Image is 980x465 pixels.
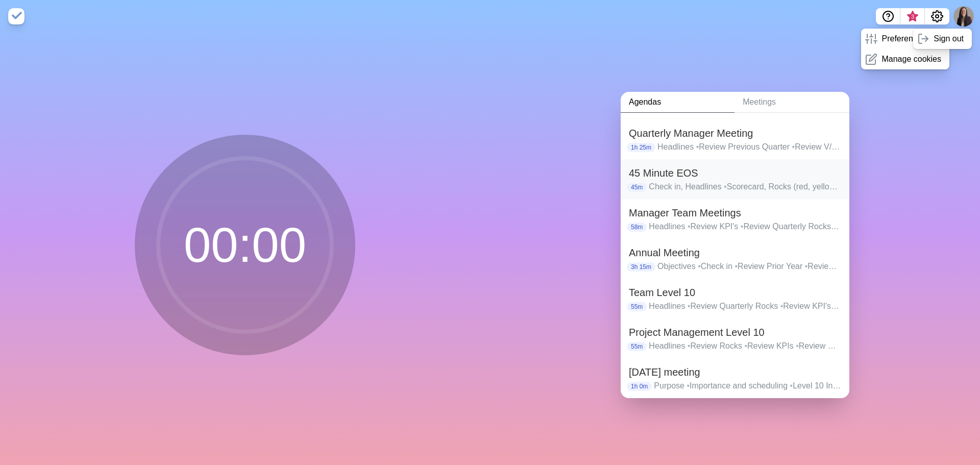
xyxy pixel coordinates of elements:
span: • [698,262,701,271]
p: Purpose Importance and scheduling Level 10 Intro Teams/Divisions Conclusion/Ratings [654,380,841,392]
span: • [724,182,727,191]
p: Check in, Headlines Scorecard, Rocks (red, yellow only) IDS To Dos, Rating [649,181,841,193]
span: 3 [909,13,917,21]
span: • [780,302,783,310]
p: Preferences [881,33,925,45]
span: • [688,341,691,350]
button: Settings [925,8,949,25]
span: • [796,341,799,350]
p: 45m [627,183,647,192]
span: • [687,381,690,390]
span: • [741,222,744,231]
span: • [688,302,691,310]
p: 3h 15m [627,262,655,272]
p: 1h 25m [627,143,655,152]
span: • [735,262,738,271]
p: Sign out [934,33,964,45]
span: • [688,222,691,231]
img: timeblocks logo [8,8,24,25]
p: 58m [627,223,647,232]
p: Headlines Review Quarterly Rocks Review KPI's Review Completed To-Do's IDS (Identify-Discuss-Solv... [649,300,841,312]
a: Agendas [621,92,734,113]
button: What’s new [900,8,925,25]
span: • [792,142,795,151]
h2: Quarterly Manager Meeting [629,126,841,141]
h2: [DATE] meeting [629,364,841,380]
p: Manage cookies [881,53,941,65]
p: Headlines Review Previous Quarter Review V/TO Establish Next Quarter's Rocks IDS Conclusion [657,141,841,153]
h2: Manager Team Meetings [629,205,841,221]
p: Headlines Review Rocks Review KPIs Review Completed To-Dos IDS/Resolve Issues Conclusion [649,340,841,352]
h2: Annual Meeting [629,245,841,260]
p: 55m [627,302,647,311]
a: Meetings [734,92,849,113]
span: • [696,142,699,151]
p: Headlines Review KPI's Review Quarterly Rocks Review Completed To-Dos Identify-Discuss-Solve Conc... [649,221,841,233]
h2: 45 Minute EOS [629,165,841,181]
p: Objectives Check in Review Prior Year Review Prior Quarter Team Health Org Checkup SWOT Analysis ... [657,260,841,273]
button: Help [876,8,900,25]
h2: Team Level 10 [629,285,841,300]
span: • [790,381,793,390]
p: 1h 0m [627,382,652,391]
span: • [805,262,808,271]
p: 55m [627,342,647,351]
h2: Project Management Level 10 [629,325,841,340]
span: • [744,341,747,350]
